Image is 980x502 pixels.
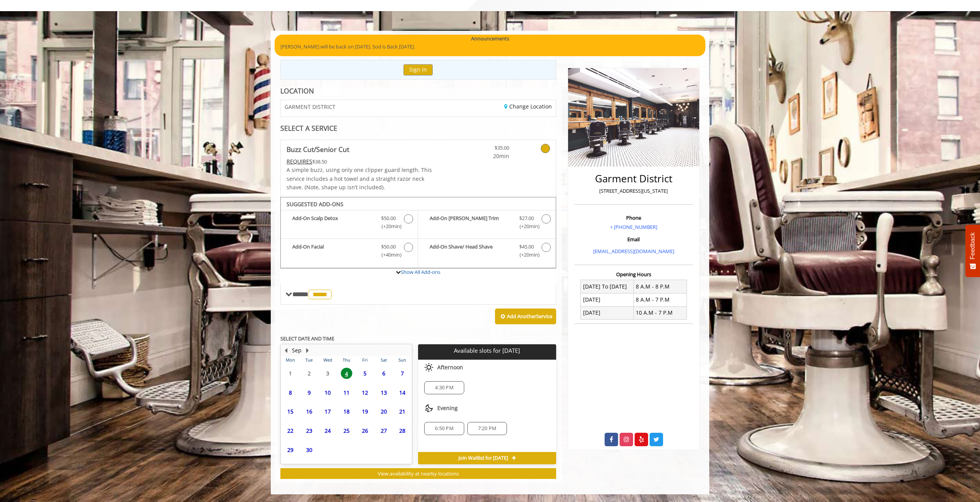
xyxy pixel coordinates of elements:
label: Add-On Beard Trim [422,214,552,232]
button: Sign In [403,64,433,75]
h3: Opening Hours [575,272,693,277]
th: Thu [337,356,355,364]
span: Feedback [969,232,976,259]
span: $50.00 [381,214,396,222]
td: Select day19 [356,402,374,421]
span: View availability at nearby locations [378,470,459,477]
span: 7:20 PM [478,425,496,432]
td: Select day27 [374,421,393,440]
span: 6:50 PM [435,425,453,432]
span: (+20min ) [377,222,400,230]
th: Wed [318,356,337,364]
b: LOCATION [280,86,314,95]
td: Select day10 [318,383,337,402]
span: $50.00 [381,243,396,251]
img: evening slots [424,404,433,413]
span: (+20min ) [515,222,538,230]
td: Select day24 [318,421,337,440]
td: 8 A.M - 8 P.M [633,280,687,293]
button: Feedback - Show survey [965,225,980,277]
td: Select day18 [337,402,355,421]
button: Add AnotherService [495,309,556,325]
p: [STREET_ADDRESS][US_STATE] [577,187,691,195]
td: Select day25 [337,421,355,440]
b: Add-On Facial [292,243,373,259]
td: [DATE] [581,293,634,306]
span: 26 [359,425,371,436]
td: Select day14 [393,383,412,402]
a: Change Location [504,103,552,110]
span: This service needs some Advance to be paid before we block your appointment [287,158,312,165]
a: Show All Add-ons [401,269,440,275]
b: SELECT DATE AND TIME [280,335,334,342]
td: 10 A.M - 7 P.M [633,306,687,319]
td: Select day23 [300,421,318,440]
label: Add-On Shave/ Head Shave [422,243,552,261]
span: $45.00 [519,243,534,251]
span: 20 [378,406,390,417]
button: Sep [292,346,302,355]
td: Select day21 [393,402,412,421]
span: 6 [378,368,390,379]
span: 22 [285,425,296,436]
span: 4 [341,368,352,379]
span: 12 [359,387,371,398]
span: 20min [464,152,509,160]
b: Add-On Shave/ Head Shave [430,243,511,259]
p: [PERSON_NAME] will be back on [DATE]. Sod is Back [DATE]. [280,43,700,51]
td: Select day6 [374,364,393,383]
b: Add-On Scalp Detox [292,214,373,230]
td: Select day13 [374,383,393,402]
span: 15 [285,406,296,417]
span: 8 [285,387,296,398]
span: (+40min ) [377,251,400,259]
td: Select day4 [337,364,355,383]
span: 14 [397,387,408,398]
button: Previous Month [283,346,289,355]
span: 30 [303,444,315,455]
b: Announcements [471,35,509,43]
span: 7 [397,368,408,379]
p: A simple buzz, using only one clipper guard length. This service includes a hot towel and a strai... [287,166,441,192]
span: 13 [378,387,390,398]
td: 8 A.M - 7 P.M [633,293,687,306]
td: Select day5 [356,364,374,383]
span: 18 [341,406,352,417]
th: Sun [393,356,412,364]
span: $27.00 [519,214,534,222]
div: 4:30 PM [424,381,464,394]
span: 10 [322,387,333,398]
b: Buzz Cut/Senior Cut [287,144,349,155]
span: Afternoon [437,364,463,370]
h2: Garment District [577,173,691,184]
span: 27 [378,425,390,436]
td: Select day22 [281,421,300,440]
a: $35.00 [464,140,509,160]
span: 19 [359,406,371,417]
span: 16 [303,406,315,417]
b: SUGGESTED ADD-ONS [287,200,343,208]
td: Select day7 [393,364,412,383]
h3: Email [577,237,691,242]
div: Buzz Cut/Senior Cut Add-onS [280,197,556,269]
th: Fri [356,356,374,364]
label: Add-On Facial [285,243,414,261]
td: Select day12 [356,383,374,402]
span: Evening [437,405,458,411]
span: 28 [397,425,408,436]
span: 5 [359,368,371,379]
td: Select day26 [356,421,374,440]
div: 6:50 PM [424,422,464,435]
span: 21 [397,406,408,417]
div: SELECT A SERVICE [280,125,556,132]
span: 11 [341,387,352,398]
th: Mon [281,356,300,364]
td: Select day9 [300,383,318,402]
label: Add-On Scalp Detox [285,214,414,232]
td: Select day30 [300,440,318,459]
td: Select day11 [337,383,355,402]
td: Select day15 [281,402,300,421]
span: 24 [322,425,333,436]
div: $38.50 [287,157,441,166]
h3: Phone [577,215,691,220]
